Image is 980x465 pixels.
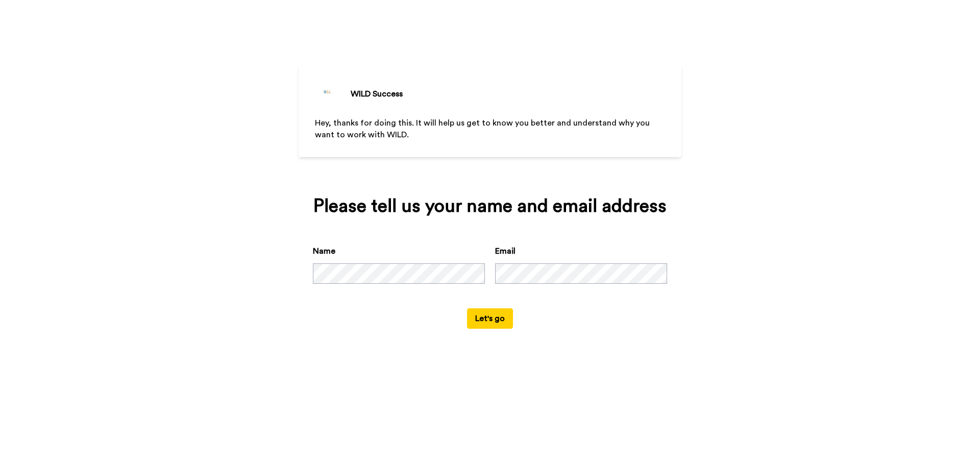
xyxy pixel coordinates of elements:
span: Hey, thanks for doing this. It will help us get to know you better and understand why you want to... [315,119,652,139]
div: WILD Success [351,88,403,100]
button: Let's go [467,308,513,329]
div: Please tell us your name and email address [313,196,667,216]
label: Name [313,245,335,257]
label: Email [495,245,516,257]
